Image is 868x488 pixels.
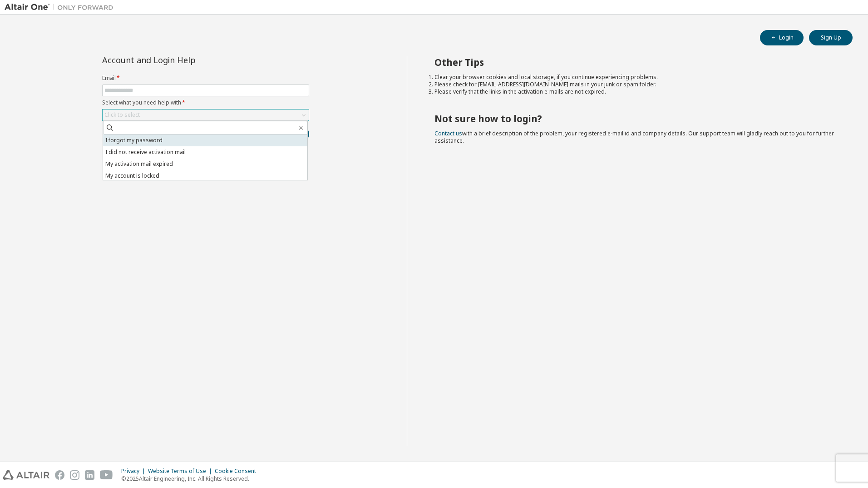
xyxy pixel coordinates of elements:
[121,475,261,483] p: © 2025 Altair Engineering, Inc. All Rights Reserved.
[434,81,837,88] li: Please check for [EMAIL_ADDRESS][DOMAIN_NAME] mails in your junk or spam folder.
[103,134,307,146] li: I forgot my password
[55,470,64,480] img: facebook.svg
[102,56,268,64] div: Account and Login Help
[434,56,837,68] h2: Other Tips
[85,470,94,480] img: linkedin.svg
[121,468,148,475] div: Privacy
[760,30,804,45] button: Login
[434,129,462,137] a: Contact us
[434,88,837,95] li: Please verify that the links in the activation e-mails are not expired.
[3,470,49,480] img: altair_logo.svg
[215,468,261,475] div: Cookie Consent
[809,30,853,45] button: Sign Up
[102,99,309,106] label: Select what you need help with
[5,3,118,12] img: Altair One
[104,111,140,119] div: Click to select
[102,75,309,82] label: Email
[100,470,113,480] img: youtube.svg
[434,129,834,144] span: with a brief description of the problem, your registered e-mail id and company details. Our suppo...
[434,74,837,81] li: Clear your browser cookies and local storage, if you continue experiencing problems.
[148,468,215,475] div: Website Terms of Use
[70,470,79,480] img: instagram.svg
[103,110,309,120] div: Click to select
[434,113,837,124] h2: Not sure how to login?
